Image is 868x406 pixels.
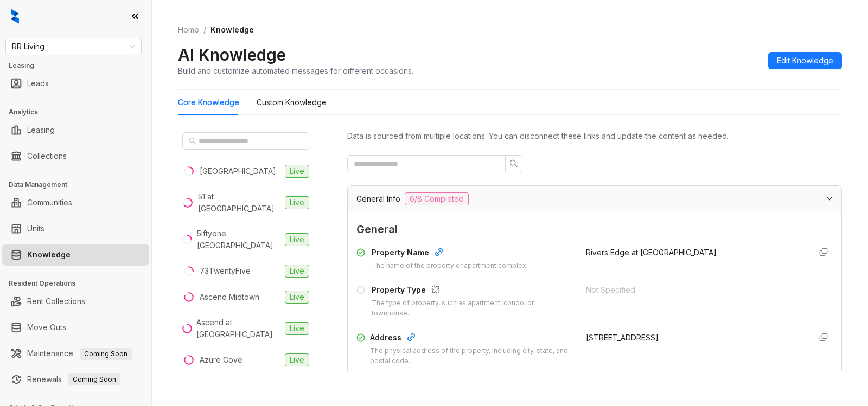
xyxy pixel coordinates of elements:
[9,61,151,70] h3: Leasing
[372,247,528,261] div: Property Name
[27,244,71,266] a: Knowledge
[586,284,802,296] div: Not Specified
[197,228,280,252] div: 5iftyone [GEOGRAPHIC_DATA]
[285,322,309,335] span: Live
[2,218,149,240] li: Units
[2,369,149,390] li: Renewals
[372,284,573,298] div: Property Type
[372,261,528,271] div: The name of the property or apartment complex.
[200,354,242,366] div: Azure Cove
[348,186,841,212] div: General Info6/8 Completed
[9,279,151,288] h3: Resident Operations
[370,332,573,346] div: Address
[196,317,280,340] div: Ascend at [GEOGRAPHIC_DATA]
[198,191,280,215] div: 51 at [GEOGRAPHIC_DATA]
[27,369,120,390] a: RenewalsComing Soon
[2,119,149,141] li: Leasing
[2,291,149,312] li: Rent Collections
[68,373,120,385] span: Coming Soon
[826,195,833,202] span: expanded
[9,180,151,190] h3: Data Management
[356,221,833,238] span: General
[356,193,400,205] span: General Info
[189,137,196,145] span: search
[405,192,469,205] span: 6/8 Completed
[178,44,286,65] h2: AI Knowledge
[203,24,206,36] li: /
[285,265,309,278] span: Live
[285,353,309,366] span: Live
[586,332,802,344] div: [STREET_ADDRESS]
[2,317,149,338] li: Move Outs
[2,343,149,364] li: Maintenance
[257,96,327,108] div: Custom Knowledge
[11,9,19,24] img: logo
[200,291,259,303] div: Ascend Midtown
[200,265,251,277] div: 73TwentyFive
[176,24,201,36] a: Home
[2,244,149,266] li: Knowledge
[777,55,833,67] span: Edit Knowledge
[80,348,132,360] span: Coming Soon
[178,65,413,76] div: Build and customize automated messages for different occasions.
[27,119,55,141] a: Leasing
[768,52,842,69] button: Edit Knowledge
[27,145,67,167] a: Collections
[372,298,573,319] div: The type of property, such as apartment, condo, or townhouse.
[200,165,276,177] div: [GEOGRAPHIC_DATA]
[586,248,717,257] span: Rivers Edge at [GEOGRAPHIC_DATA]
[9,107,151,117] h3: Analytics
[27,192,72,214] a: Communities
[12,38,135,55] span: RR Living
[370,346,573,366] div: The physical address of the property, including city, state, and postal code.
[27,291,85,312] a: Rent Collections
[27,317,66,338] a: Move Outs
[2,73,149,94] li: Leads
[285,291,309,304] span: Live
[27,73,49,94] a: Leads
[27,218,44,240] a: Units
[347,130,842,142] div: Data is sourced from multiple locations. You can disconnect these links and update the content as...
[2,145,149,167] li: Collections
[285,196,309,209] span: Live
[509,159,518,168] span: search
[2,192,149,214] li: Communities
[285,233,309,246] span: Live
[178,96,239,108] div: Core Knowledge
[285,165,309,178] span: Live
[210,25,254,34] span: Knowledge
